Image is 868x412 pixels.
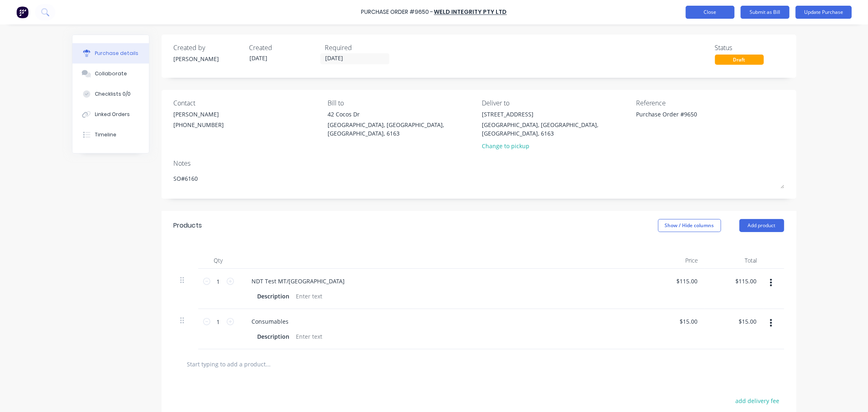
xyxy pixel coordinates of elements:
[16,6,28,18] img: Factory
[715,43,784,53] div: Status
[254,331,293,342] div: Description
[646,252,705,269] div: Price
[482,98,630,108] div: Deliver to
[636,98,784,108] div: Reference
[72,104,149,125] button: Linked Orders
[741,6,789,19] button: Submit as Bill
[72,125,149,145] button: Timeline
[245,275,352,287] div: NDT Test MT/[GEOGRAPHIC_DATA]
[705,252,764,269] div: Total
[361,8,433,17] div: Purchase Order #9650 -
[482,110,630,118] div: [STREET_ADDRESS]
[434,8,507,16] a: WELD INTEGRITY PTY LTD
[636,110,738,128] textarea: Purchase Order #9650
[328,110,476,118] div: 42 Cocos Dr
[72,64,149,84] button: Collaborate
[95,90,131,98] div: Checklists 0/0
[174,221,202,230] div: Products
[95,50,138,57] div: Purchase details
[95,131,116,138] div: Timeline
[174,55,243,63] div: [PERSON_NAME]
[72,43,149,64] button: Purchase details
[198,252,239,269] div: Qty
[482,121,630,138] div: [GEOGRAPHIC_DATA], [GEOGRAPHIC_DATA], [GEOGRAPHIC_DATA], 6163
[254,290,293,302] div: Description
[328,121,476,138] div: [GEOGRAPHIC_DATA], [GEOGRAPHIC_DATA], [GEOGRAPHIC_DATA], 6163
[686,6,735,19] button: Close
[174,43,243,53] div: Created by
[95,111,130,118] div: Linked Orders
[245,316,295,327] div: Consumables
[174,121,224,129] div: [PHONE_NUMBER]
[174,110,224,118] div: [PERSON_NAME]
[174,170,784,188] textarea: SO#6160
[715,55,764,65] div: Draft
[796,6,852,19] button: Update Purchase
[328,98,476,108] div: Bill to
[739,219,784,232] button: Add product
[658,219,721,232] button: Show / Hide columns
[72,84,149,104] button: Checklists 0/0
[325,43,394,53] div: Required
[187,356,350,372] input: Start typing to add a product...
[174,98,322,108] div: Contact
[731,395,784,406] button: add delivery fee
[174,158,784,168] div: Notes
[249,43,319,53] div: Created
[95,70,127,77] div: Collaborate
[482,142,630,150] div: Change to pickup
